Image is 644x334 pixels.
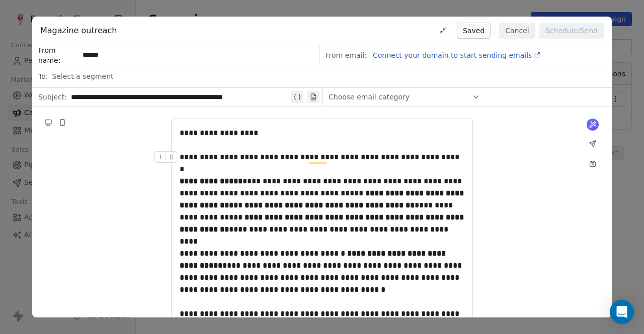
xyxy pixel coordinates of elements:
button: Saved [457,23,491,39]
span: Select a segment [52,71,113,81]
span: Subject: [38,92,67,105]
button: Cancel [499,23,535,39]
a: Connect your domain to start sending emails [369,49,541,61]
span: From name: [38,45,78,65]
span: To: [38,71,48,81]
div: Open Intercom Messenger [610,300,634,324]
span: Magazine outreach [40,25,117,37]
span: Connect your domain to start sending emails [373,51,532,59]
span: From email: [326,50,367,60]
button: Schedule/Send [539,23,604,39]
span: Choose email category [329,92,410,102]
